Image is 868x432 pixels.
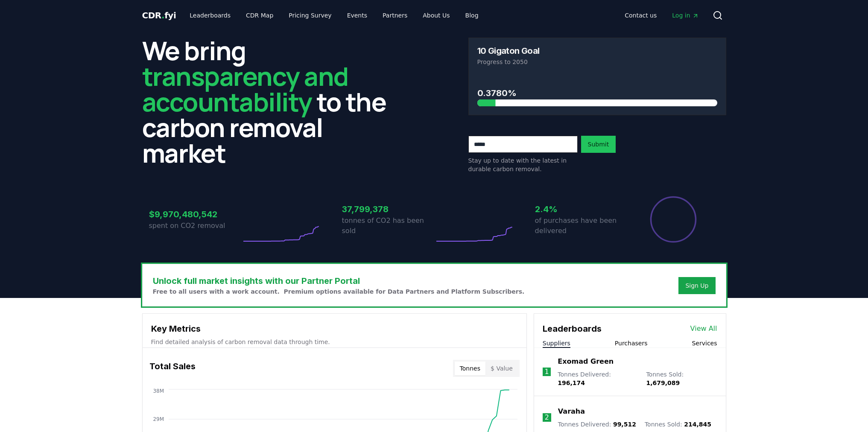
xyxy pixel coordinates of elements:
p: tonnes of CO2 has been sold [342,216,434,236]
span: CDR fyi [142,10,176,20]
h3: 10 Gigaton Goal [477,47,540,55]
a: CDR.fyi [142,9,176,21]
p: 1 [544,367,549,377]
a: Blog [459,8,485,23]
a: Exomad Green [558,356,614,367]
button: Purchasers [615,339,648,347]
span: transparency and accountability [142,58,348,119]
button: Services [692,339,717,347]
button: $ Value [485,362,518,375]
tspan: 29M [153,416,164,422]
span: 1,679,089 [646,379,680,386]
a: Contact us [618,8,663,23]
a: Varaha [558,406,585,417]
p: Free to all users with a work account. Premium options available for Data Partners and Platform S... [153,287,525,296]
h2: We bring to the carbon removal market [142,38,400,166]
a: About Us [416,8,456,23]
h3: 2.4% [535,203,627,216]
span: 214,845 [684,421,711,428]
button: Tonnes [455,362,485,375]
div: Percentage of sales delivered [649,196,697,243]
h3: Key Metrics [151,322,518,335]
p: Tonnes Sold : [645,420,711,429]
a: View All [690,324,717,334]
h3: 37,799,378 [342,203,434,216]
a: Leaderboards [183,8,237,23]
p: Progress to 2050 [477,58,717,66]
button: Sign Up [678,277,715,294]
tspan: 38M [153,388,164,394]
h3: $9,970,480,542 [149,208,241,221]
span: 99,512 [613,421,636,428]
h3: Total Sales [149,360,196,377]
a: Partners [376,8,414,23]
nav: Main [183,8,485,23]
p: of purchases have been delivered [535,216,627,236]
a: Events [340,8,374,23]
span: 196,174 [558,379,585,386]
p: Tonnes Delivered : [558,370,637,387]
p: 2 [545,412,549,423]
p: Find detailed analysis of carbon removal data through time. [151,338,518,346]
span: Log in [672,11,698,20]
p: Tonnes Sold : [646,370,717,387]
button: Suppliers [543,339,570,347]
h3: 0.3780% [477,87,717,99]
button: Submit [581,136,616,153]
p: spent on CO2 removal [149,221,241,231]
a: Log in [665,8,705,23]
a: CDR Map [239,8,280,23]
h3: Unlock full market insights with our Partner Portal [153,274,525,287]
a: Pricing Survey [282,8,338,23]
h3: Leaderboards [543,322,602,335]
p: Stay up to date with the latest in durable carbon removal. [468,156,578,173]
p: Tonnes Delivered : [558,420,636,429]
span: . [161,10,164,20]
a: Sign Up [685,281,708,290]
nav: Main [618,8,705,23]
